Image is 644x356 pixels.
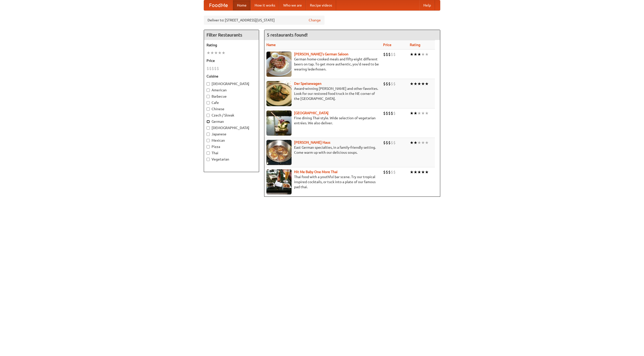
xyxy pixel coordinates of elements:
li: ★ [417,81,421,87]
li: $ [212,66,214,71]
img: babythai.jpg [266,169,292,194]
li: $ [386,169,388,175]
p: German home-cooked meals and fifty-eight different beers on tap. To get more authentic, you'd nee... [266,57,379,72]
label: Japanese [207,132,256,137]
div: Deliver to: [STREET_ADDRESS][US_STATE] [204,16,325,25]
li: ★ [421,81,425,87]
input: [DEMOGRAPHIC_DATA] [207,82,210,86]
li: ★ [421,169,425,175]
input: Czech / Slovak [207,114,210,117]
input: German [207,120,210,123]
li: ★ [425,110,429,116]
li: ★ [214,50,218,56]
li: ★ [417,52,421,57]
li: $ [209,66,212,71]
li: $ [383,169,386,175]
input: Chinese [207,107,210,111]
h5: Rating [207,43,256,48]
li: ★ [414,52,417,57]
label: Czech / Slovak [207,113,256,118]
input: [DEMOGRAPHIC_DATA] [207,126,210,130]
li: $ [207,66,209,71]
label: Barbecue [207,94,256,99]
a: Who we are [279,0,306,10]
li: $ [214,66,217,71]
li: $ [393,140,396,145]
li: ★ [410,52,414,57]
input: Vegetarian [207,158,210,161]
li: $ [393,52,396,57]
li: $ [393,81,396,87]
li: ★ [414,140,417,145]
li: $ [391,52,393,57]
h5: Cuisine [207,74,256,79]
li: ★ [210,50,214,56]
label: Mexican [207,138,256,143]
input: Barbecue [207,95,210,98]
li: $ [388,140,391,145]
p: East German specialties, in a family-friendly setting. Come warm up with our delicious soups. [266,145,379,155]
input: American [207,89,210,92]
li: $ [388,169,391,175]
li: ★ [414,169,417,175]
a: Help [419,0,435,10]
label: German [207,119,256,124]
p: Thai food with a youthful bar scene. Try our tropical inspired cocktails, or tuck into a plate of... [266,174,379,189]
b: [PERSON_NAME] Haus [294,140,330,144]
img: kohlhaus.jpg [266,140,292,165]
label: [DEMOGRAPHIC_DATA] [207,125,256,130]
a: FoodMe [204,0,233,10]
li: ★ [222,50,225,56]
input: Japanese [207,133,210,136]
li: $ [383,110,386,116]
li: ★ [207,50,210,56]
a: How it works [251,0,279,10]
li: $ [386,110,388,116]
li: ★ [414,81,417,87]
li: $ [391,140,393,145]
li: $ [383,81,386,87]
label: Vegetarian [207,157,256,162]
p: Fine dining Thai-style. Wide selection of vegetarian entrées. We also deliver. [266,115,379,126]
li: ★ [417,140,421,145]
input: Cafe [207,101,210,104]
input: Mexican [207,139,210,142]
li: $ [393,110,396,116]
li: ★ [410,169,414,175]
li: ★ [425,81,429,87]
li: ★ [421,110,425,116]
li: $ [391,169,393,175]
h4: Filter Restaurants [204,30,259,40]
li: $ [393,169,396,175]
li: ★ [410,81,414,87]
a: Der Speisewagen [294,82,321,86]
li: $ [383,52,386,57]
label: American [207,88,256,93]
li: ★ [425,52,429,57]
label: [DEMOGRAPHIC_DATA] [207,81,256,86]
a: Name [266,43,276,47]
label: Thai [207,150,256,155]
a: Hit Me Baby One More Thai [294,170,338,174]
li: $ [383,140,386,145]
img: speisewagen.jpg [266,81,292,106]
li: $ [388,52,391,57]
label: Cafe [207,100,256,105]
li: $ [388,81,391,87]
a: Change [309,18,321,23]
li: ★ [421,52,425,57]
li: ★ [425,140,429,145]
li: $ [386,140,388,145]
li: ★ [410,110,414,116]
ng-pluralize: 5 restaurants found! [267,32,308,37]
input: Pizza [207,145,210,148]
a: [GEOGRAPHIC_DATA] [294,111,329,115]
a: [PERSON_NAME]'s German Saloon [294,52,348,56]
li: $ [217,66,219,71]
a: Recipe videos [306,0,336,10]
li: ★ [417,169,421,175]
